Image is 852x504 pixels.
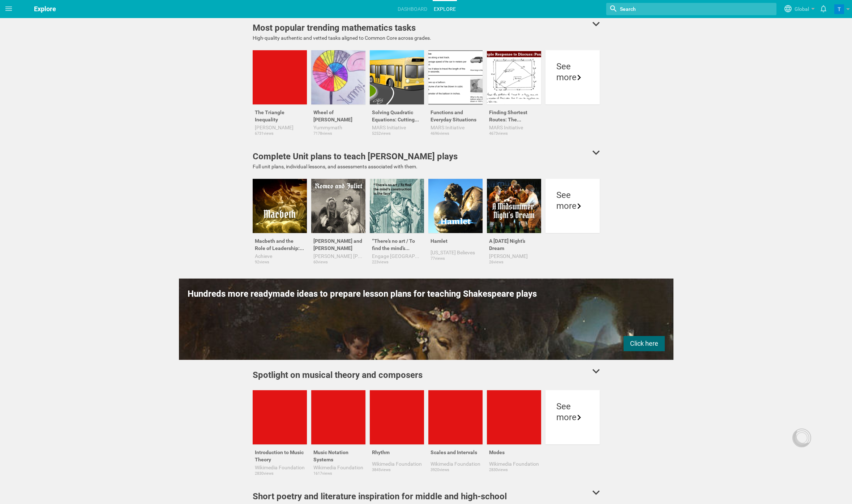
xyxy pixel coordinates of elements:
[545,179,600,266] a: Seemore
[370,179,424,266] a: “There’s no art / To find the mind’s construction in the face”Engage [GEOGRAPHIC_DATA]223views
[255,124,305,131] a: [PERSON_NAME]
[370,444,424,460] div: Rhythm
[556,401,589,412] div: See
[311,471,365,476] div: 1617 views
[487,260,541,265] div: 26 views
[431,460,480,468] a: Wikimedia Foundation
[545,390,600,477] a: Seemore
[370,390,424,477] a: RhythmWikimedia Foundation3845views
[487,444,541,460] div: Modes
[428,179,483,266] a: Hamlet[US_STATE] Believes77views
[428,104,483,124] div: Functions and Everyday Situations
[311,390,365,477] a: Music Notation SystemsWikimedia Foundation1617views
[428,131,483,136] div: 4696 views
[428,390,483,477] a: Scales and IntervalsWikimedia Foundation3920views
[253,50,307,137] a: The Triangle Inequality[PERSON_NAME]6731views
[487,104,541,124] div: Finding Shortest Routes: The Schoolyard Problem
[253,233,307,253] div: Macbeth and the Role of Leadership: Who is in Control?
[313,464,363,471] a: Wikimedia Foundation
[487,390,541,477] a: ModesWikimedia Foundation2830views
[556,190,589,201] div: See
[311,104,365,124] div: Wheel of [PERSON_NAME]
[397,1,428,17] a: Dashboard
[179,279,673,360] a: Hundreds more readymade ideas to prepare lesson plans for teaching Shakespeare playsClick here
[372,460,422,468] a: Wikimedia Foundation
[487,179,541,266] a: A [DATE] Night’s Dream[PERSON_NAME]26views
[253,150,458,163] div: Complete Unit plans to teach [PERSON_NAME] plays
[311,131,365,136] div: 7178 views
[311,50,365,137] a: Wheel of [PERSON_NAME]Yummymath7178views
[311,260,365,265] div: 60 views
[370,468,424,473] div: 3845 views
[253,390,307,477] a: Introduction to Music TheoryWikimedia Foundation2830views
[428,468,483,473] div: 3920 views
[253,163,600,170] div: Full unit plans, individual lessons, and assessments associated with them.
[428,256,483,261] div: 77 views
[253,104,307,124] div: The Triangle Inequality
[556,61,589,72] div: See
[370,50,424,137] a: Solving Quadratic Equations: Cutting CornersMARS Initiative5252views
[370,131,424,136] div: 5252 views
[487,233,541,253] div: A [DATE] Night’s Dream
[619,4,721,14] input: Search
[253,131,307,136] div: 6731 views
[188,287,665,300] div: Hundreds more readymade ideas to prepare lesson plans for teaching Shakespeare plays
[428,50,483,137] a: Functions and Everyday SituationsMARS Initiative4696views
[433,1,457,17] a: Explore
[311,233,365,253] div: [PERSON_NAME] and [PERSON_NAME]
[255,464,305,471] a: Wikimedia Foundation
[253,369,423,382] div: Spotlight on musical theory and composers
[556,412,589,423] div: more
[556,72,589,83] div: more
[431,249,480,256] a: [US_STATE] Believes
[428,444,483,460] div: Scales and Intervals
[489,253,539,260] a: [PERSON_NAME]
[34,5,56,13] span: Explore
[253,490,507,503] div: Short poetry and literature inspiration for middle and high-school
[313,124,363,131] a: Yummymath
[489,460,539,468] a: Wikimedia Foundation
[370,260,424,265] div: 223 views
[487,468,541,473] div: 2830 views
[370,104,424,124] div: Solving Quadratic Equations: Cutting Corners
[255,253,305,260] a: Achieve
[253,260,307,265] div: 92 views
[545,50,600,137] a: Seemore
[370,233,424,253] div: “There’s no art / To find the mind’s construction in the face”
[428,233,483,249] div: Hamlet
[253,444,307,464] div: Introduction to Music Theory
[624,336,665,351] a: Click here
[253,34,600,42] div: High-quality authentic and vetted tasks aligned to Common Core across grades.
[372,253,422,260] a: Engage [GEOGRAPHIC_DATA]
[253,471,307,476] div: 2830 views
[487,50,541,137] a: Finding Shortest Routes: The Schoolyard ProblemMARS Initiative4673views
[489,124,539,131] a: MARS Initiative
[311,179,365,266] a: [PERSON_NAME] and [PERSON_NAME][PERSON_NAME] [PERSON_NAME] [PERSON_NAME]60views
[372,124,422,131] a: MARS Initiative
[253,179,307,266] a: Macbeth and the Role of Leadership: Who is in Control?Achieve92views
[311,444,365,464] div: Music Notation Systems
[253,21,416,34] div: Most popular trending mathematics tasks
[487,131,541,136] div: 4673 views
[431,124,480,131] a: MARS Initiative
[313,253,363,260] a: [PERSON_NAME] [PERSON_NAME] [PERSON_NAME]
[556,201,589,211] div: more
